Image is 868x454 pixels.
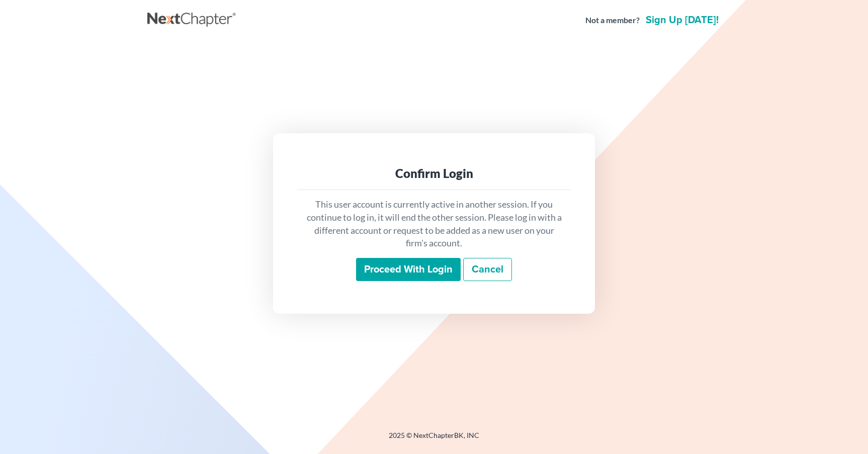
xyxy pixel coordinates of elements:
[356,258,461,281] input: Proceed with login
[585,15,640,26] strong: Not a member?
[644,15,721,25] a: Sign up [DATE]!
[305,198,563,250] p: This user account is currently active in another session. If you continue to log in, it will end ...
[147,430,721,448] div: 2025 © NextChapterBK, INC
[463,258,512,281] a: Cancel
[305,165,563,181] div: Confirm Login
